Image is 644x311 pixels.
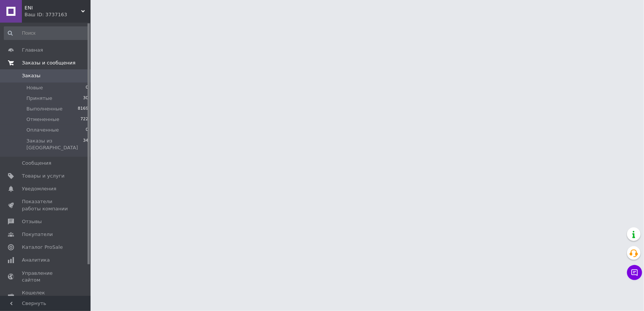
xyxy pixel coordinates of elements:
span: 34 [83,138,88,151]
span: Главная [22,47,43,54]
span: Отзывы [22,218,42,225]
span: Покупатели [22,231,53,238]
span: Выполненные [26,106,63,112]
span: Сообщения [22,160,51,167]
span: 30 [83,95,88,102]
button: Чат с покупателем [627,265,642,280]
span: Аналитика [22,257,50,264]
span: Заказы и сообщения [22,60,75,66]
span: Кошелек компании [22,290,70,303]
span: 8169 [78,106,88,112]
span: Товары и услуги [22,173,65,179]
span: 0 [86,84,88,91]
span: Отмененные [26,116,59,123]
span: Заказы [22,72,40,79]
span: Оплаченные [26,127,59,133]
div: Ваш ID: 3737163 [25,11,91,18]
span: Каталог ProSale [22,244,63,251]
span: Принятые [26,95,52,102]
span: Новые [26,84,43,91]
span: Заказы из [GEOGRAPHIC_DATA] [26,138,83,151]
span: 722 [80,116,88,123]
span: Управление сайтом [22,270,70,283]
span: Уведомления [22,185,56,192]
span: ENI [25,5,81,11]
span: 0 [86,127,88,133]
span: Показатели работы компании [22,198,70,212]
input: Поиск [4,26,89,40]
